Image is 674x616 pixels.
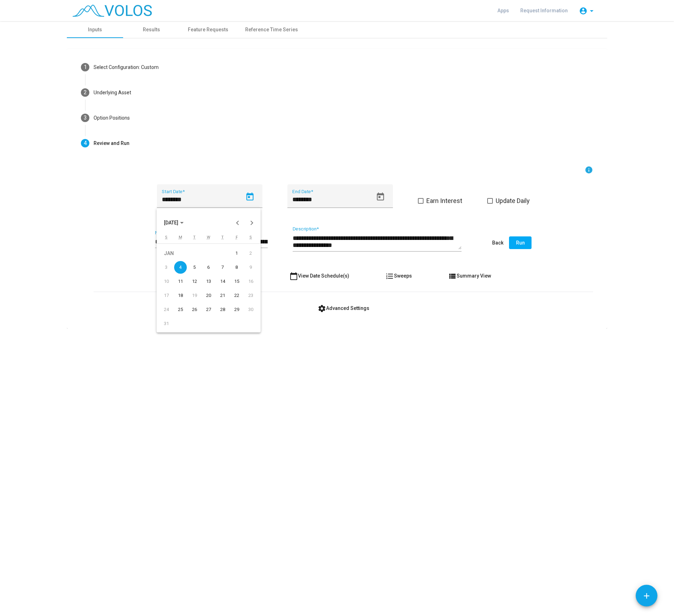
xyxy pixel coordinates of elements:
div: 24 [160,303,173,316]
td: January 1, 2016 [230,246,244,260]
div: 19 [188,289,201,302]
div: 16 [244,275,257,288]
td: January 30, 2016 [244,303,258,317]
div: 3 [160,261,173,274]
abbr: Monday [179,235,182,240]
td: January 17, 2016 [159,288,173,303]
div: 8 [230,261,243,274]
td: January 21, 2016 [216,288,230,303]
th: Thursday [216,235,230,243]
div: 10 [160,275,173,288]
div: 13 [202,275,215,288]
td: January 3, 2016 [159,260,173,274]
div: 28 [216,303,229,316]
div: 14 [216,275,229,288]
span: [DATE] [164,220,178,226]
td: January 15, 2016 [230,274,244,288]
th: Friday [230,235,244,243]
td: January 20, 2016 [202,288,216,303]
th: Sunday [159,235,173,243]
div: 25 [174,303,187,316]
div: 22 [230,289,243,302]
div: 23 [244,289,257,302]
td: January 31, 2016 [159,317,173,331]
td: JAN [159,246,230,260]
th: Monday [173,235,187,243]
td: January 2, 2016 [244,246,258,260]
button: Choose month and year [158,216,189,230]
abbr: Saturday [249,235,252,240]
div: 26 [188,303,201,316]
div: 7 [216,261,229,274]
td: January 22, 2016 [230,288,244,303]
td: January 4, 2016 [173,260,187,274]
td: January 12, 2016 [187,274,202,288]
div: 2 [244,247,257,260]
div: 31 [160,317,173,330]
td: January 16, 2016 [244,274,258,288]
td: January 6, 2016 [202,260,216,274]
div: 29 [230,303,243,316]
div: 6 [202,261,215,274]
div: 18 [174,289,187,302]
td: January 14, 2016 [216,274,230,288]
td: January 11, 2016 [173,274,187,288]
div: 1 [230,247,243,260]
th: Tuesday [187,235,202,243]
abbr: Friday [236,235,238,240]
td: January 27, 2016 [202,303,216,317]
div: 20 [202,289,215,302]
div: 12 [188,275,201,288]
abbr: Thursday [221,235,224,240]
abbr: Sunday [165,235,167,240]
td: January 18, 2016 [173,288,187,303]
td: January 23, 2016 [244,288,258,303]
td: January 19, 2016 [187,288,202,303]
div: 9 [244,261,257,274]
div: 21 [216,289,229,302]
td: January 7, 2016 [216,260,230,274]
div: 27 [202,303,215,316]
td: January 25, 2016 [173,303,187,317]
button: Previous month [230,216,244,230]
td: January 13, 2016 [202,274,216,288]
td: January 24, 2016 [159,303,173,317]
td: January 9, 2016 [244,260,258,274]
abbr: Wednesday [207,235,210,240]
div: 30 [244,303,257,316]
td: January 28, 2016 [216,303,230,317]
td: January 8, 2016 [230,260,244,274]
th: Wednesday [202,235,216,243]
td: January 29, 2016 [230,303,244,317]
div: 5 [188,261,201,274]
button: Next month [244,216,259,230]
div: 15 [230,275,243,288]
th: Saturday [244,235,258,243]
div: 17 [160,289,173,302]
td: January 10, 2016 [159,274,173,288]
abbr: Tuesday [193,235,196,240]
td: January 5, 2016 [187,260,202,274]
div: 11 [174,275,187,288]
div: 4 [174,261,187,274]
td: January 26, 2016 [187,303,202,317]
